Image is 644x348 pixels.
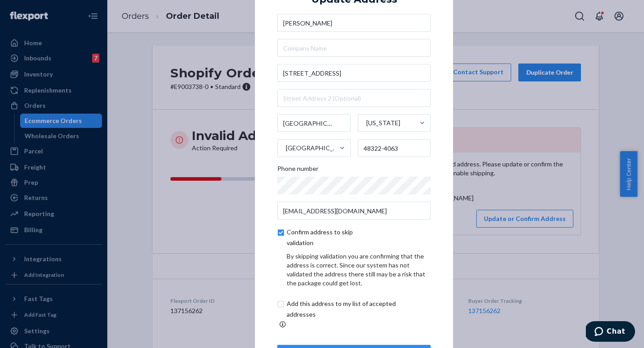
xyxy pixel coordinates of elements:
[277,202,431,220] input: Email (Only Required for International)
[285,139,286,157] input: [GEOGRAPHIC_DATA]
[277,64,431,82] input: Street Address
[277,39,431,57] input: Company Name
[286,144,339,153] div: [GEOGRAPHIC_DATA]
[287,252,431,288] div: By skipping validation you are confirming that the address is correct. Since our system has not v...
[358,139,431,157] input: ZIP Code
[277,89,431,107] input: Street Address 2 (Optional)
[277,164,318,177] span: Phone number
[277,114,351,132] input: City
[366,119,400,127] div: [US_STATE]
[365,114,366,132] input: [US_STATE]
[277,14,431,32] input: First & Last Name
[586,321,635,344] iframe: Opens a widget where you can chat to one of our agents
